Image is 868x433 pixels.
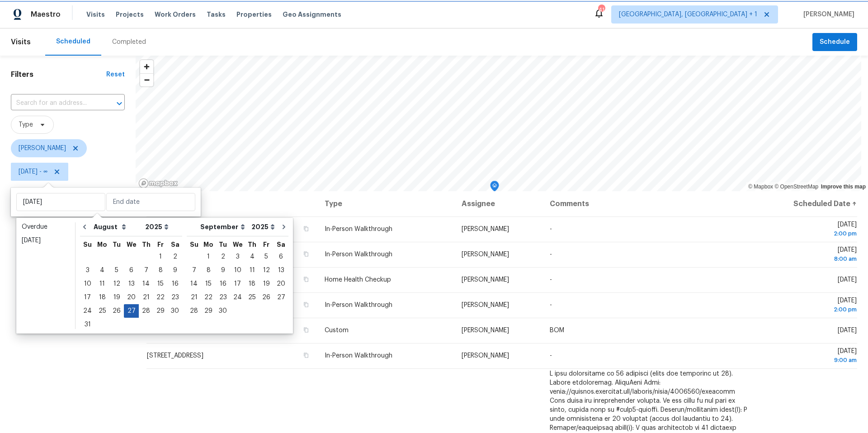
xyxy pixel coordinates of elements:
button: Zoom in [140,60,153,73]
div: 20 [274,278,288,290]
div: Completed [112,38,146,47]
div: Sun Sep 07 2025 [187,264,201,277]
div: Reset [106,70,125,79]
div: 9 [216,264,230,277]
div: 28 [187,305,201,317]
span: [DATE] [763,348,857,365]
button: Copy Address [302,225,310,233]
button: Copy Address [302,301,310,309]
span: [STREET_ADDRESS] [147,353,203,359]
div: 2 [216,250,230,263]
div: Thu Aug 07 2025 [139,264,153,277]
div: 20 [124,291,139,304]
div: Sat Aug 30 2025 [168,304,182,318]
div: 13 [274,264,288,277]
button: Copy Address [302,351,310,359]
div: Sat Aug 09 2025 [168,264,182,277]
span: [GEOGRAPHIC_DATA], [GEOGRAPHIC_DATA] + 1 [619,10,757,19]
span: In-Person Walkthrough [325,302,392,308]
div: Fri Sep 12 2025 [259,264,274,277]
abbr: Tuesday [113,241,121,248]
canvas: Map [136,56,861,191]
div: 4 [95,264,109,277]
div: Thu Sep 04 2025 [245,250,259,264]
abbr: Monday [203,241,213,248]
div: 25 [245,291,259,304]
span: Properties [236,10,272,19]
button: Copy Address [302,250,310,258]
select: Year [249,220,277,234]
div: Tue Sep 16 2025 [216,277,230,291]
span: [PERSON_NAME] [462,327,509,334]
div: 9 [168,264,182,277]
th: Comments [542,191,756,216]
th: Scheduled Date ↑ [756,191,857,216]
div: Fri Aug 08 2025 [153,264,168,277]
a: Improve this map [821,184,866,190]
div: Thu Sep 18 2025 [245,277,259,291]
div: Fri Aug 22 2025 [153,291,168,304]
span: - [550,353,552,359]
div: Sat Sep 27 2025 [274,291,288,304]
div: 23 [216,291,230,304]
div: Sat Aug 02 2025 [168,250,182,264]
div: 2 [168,250,182,263]
span: [DATE] - ∞ [19,167,47,176]
span: BOM [550,327,564,334]
div: 1 [153,250,168,263]
input: End date [106,193,195,211]
span: - [550,277,552,283]
th: Assignee [454,191,543,216]
div: 15 [201,278,216,290]
div: 23 [168,291,182,304]
div: Sat Aug 16 2025 [168,277,182,291]
div: 30 [216,305,230,317]
div: 17 [230,278,245,290]
span: [PERSON_NAME] [462,302,509,308]
abbr: Sunday [83,241,92,248]
div: Thu Sep 25 2025 [245,291,259,304]
span: [PERSON_NAME] [462,251,509,258]
span: [PERSON_NAME] [800,10,854,19]
span: Visits [86,10,105,19]
div: 4 [245,250,259,263]
div: Mon Sep 29 2025 [201,304,216,318]
div: 8 [201,264,216,277]
div: 2:00 pm [763,305,857,314]
span: In-Person Walkthrough [325,251,392,258]
abbr: Sunday [190,241,198,248]
abbr: Saturday [277,241,285,248]
span: [DATE] [763,221,857,238]
div: Tue Aug 19 2025 [109,291,124,304]
span: - [550,302,552,308]
div: Tue Aug 05 2025 [109,264,124,277]
abbr: Wednesday [233,241,243,248]
div: Tue Aug 26 2025 [109,304,124,318]
div: 1 [201,250,216,263]
div: 16 [216,278,230,290]
div: Mon Aug 11 2025 [95,277,109,291]
div: Wed Sep 03 2025 [230,250,245,264]
div: Tue Sep 30 2025 [216,304,230,318]
div: Mon Aug 25 2025 [95,304,109,318]
div: 11 [245,264,259,277]
div: Wed Aug 13 2025 [124,277,139,291]
div: Thu Sep 11 2025 [245,264,259,277]
abbr: Thursday [248,241,256,248]
div: Mon Aug 04 2025 [95,264,109,277]
span: - [550,251,552,258]
div: Wed Aug 20 2025 [124,291,139,304]
div: 8:00 am [763,254,857,264]
div: Mon Sep 01 2025 [201,250,216,264]
div: Wed Aug 27 2025 [124,304,139,318]
div: 13 [124,278,139,290]
div: 3 [230,250,245,263]
input: Start date [16,193,105,211]
div: 9:00 am [763,356,857,365]
abbr: Friday [157,241,164,248]
div: 24 [80,305,95,317]
button: Go to previous month [78,218,91,236]
div: 30 [168,305,182,317]
div: 18 [245,278,259,290]
ul: Date picker shortcuts [19,220,73,329]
